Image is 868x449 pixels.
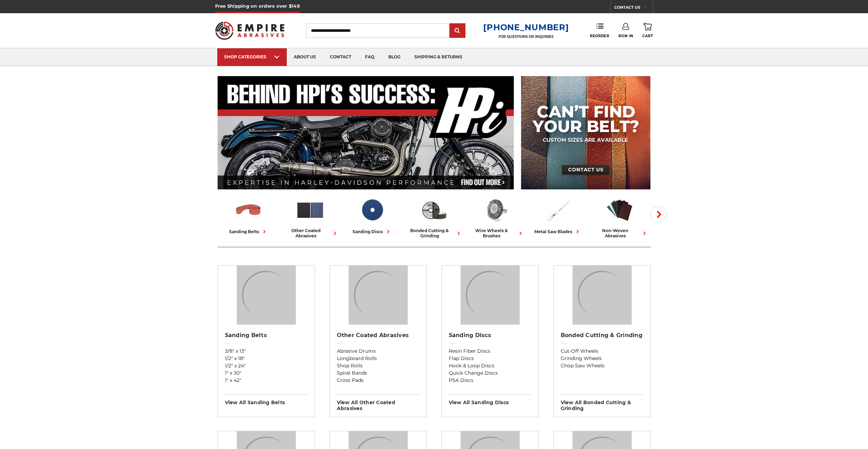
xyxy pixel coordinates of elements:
div: SHOP CATEGORIES [224,54,280,59]
h3: View All sanding discs [449,394,532,406]
a: Shop Rolls [337,362,420,369]
a: Quick Change Discs [449,369,532,377]
h3: View All sanding belts [225,394,308,406]
a: Reorder [590,23,609,38]
div: sanding discs [352,228,392,235]
button: Next [650,206,667,223]
img: Sanding Belts [237,266,296,325]
a: about us [287,48,323,66]
img: Other Coated Abrasives [296,196,325,224]
img: Sanding Belts [234,196,263,224]
a: Cart [642,23,653,38]
a: 1" x 42" [225,377,308,384]
a: sanding belts [220,196,277,235]
img: promo banner for custom belts. [521,76,650,189]
a: Resin Fiber Discs [449,348,532,355]
div: other coated abrasives [282,228,339,238]
a: 1/2" x 24" [225,362,308,369]
h3: View All bonded cutting & grinding [561,394,643,411]
a: contact [323,48,358,66]
a: Cut-Off Wheels [561,348,643,355]
a: metal saw blades [530,196,586,235]
a: sanding discs [344,196,400,235]
input: Submit [451,24,464,38]
a: 3/8" x 13" [225,348,308,355]
img: Bonded Cutting & Grinding [420,196,448,224]
a: shipping & returns [407,48,469,66]
a: CONTACT US [614,3,653,13]
a: Longboard Rolls [337,355,420,362]
h2: Sanding Belts [225,332,308,339]
a: [PHONE_NUMBER] [483,22,569,32]
div: wire wheels & brushes [468,228,524,238]
div: metal saw blades [534,228,581,235]
img: Empire Abrasives [215,17,285,44]
span: Reorder [590,34,609,38]
a: 1/2" x 18" [225,355,308,362]
h2: Sanding Discs [449,332,532,339]
img: Wire Wheels & Brushes [481,196,510,224]
img: Banner for an interview featuring Horsepower Inc who makes Harley performance upgrades featured o... [218,76,514,189]
a: Flap Discs [449,355,532,362]
a: Chop Saw Wheels [561,362,643,369]
a: Hook & Loop Discs [449,362,532,369]
div: sanding belts [229,228,268,235]
img: Sanding Discs [358,196,387,224]
a: Spiral Bands [337,369,420,377]
a: 1" x 30" [225,369,308,377]
h2: Bonded Cutting & Grinding [561,332,643,339]
h3: View All other coated abrasives [337,394,420,411]
a: wire wheels & brushes [468,196,524,238]
a: other coated abrasives [282,196,339,238]
div: non-woven abrasives [592,228,648,238]
img: Sanding Discs [461,266,520,325]
div: bonded cutting & grinding [406,228,462,238]
img: Metal Saw Blades [543,196,572,224]
a: faq [358,48,381,66]
img: Bonded Cutting & Grinding [573,266,632,325]
p: FOR QUESTIONS OR INQUIRIES [483,34,569,39]
span: Cart [642,34,653,38]
a: Cross Pads [337,377,420,384]
a: non-woven abrasives [592,196,648,238]
a: Abrasive Drums [337,348,420,355]
span: Sign In [618,34,633,38]
a: bonded cutting & grinding [406,196,462,238]
a: blog [381,48,407,66]
h2: Other Coated Abrasives [337,332,420,339]
a: PSA Discs [449,377,532,384]
a: Grinding Wheels [561,355,643,362]
img: Other Coated Abrasives [349,266,408,325]
img: Non-woven Abrasives [605,196,634,224]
